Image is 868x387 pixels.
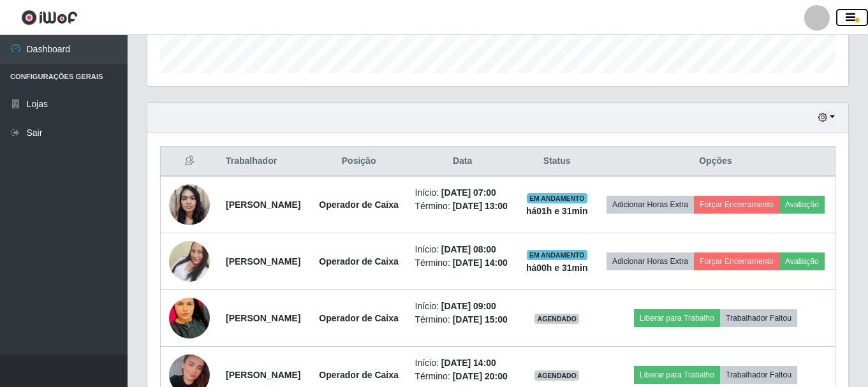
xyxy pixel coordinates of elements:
button: Adicionar Horas Extra [607,196,694,214]
li: Início: [415,300,510,313]
li: Término: [415,370,510,383]
strong: [PERSON_NAME] [226,200,300,210]
th: Trabalhador [218,147,311,177]
strong: Operador de Caixa [319,370,399,380]
img: 1736008247371.jpeg [169,177,210,231]
button: Liberar para Trabalho [634,309,720,327]
time: [DATE] 14:00 [441,358,496,368]
th: Opções [596,147,835,177]
strong: Operador de Caixa [319,200,399,210]
button: Liberar para Trabalho [634,366,720,384]
strong: há 01 h e 31 min [526,206,588,216]
li: Início: [415,243,510,256]
strong: [PERSON_NAME] [226,313,300,323]
strong: há 00 h e 31 min [526,263,588,273]
img: 1742563763298.jpeg [169,225,210,298]
th: Data [408,147,518,177]
li: Início: [415,356,510,370]
time: [DATE] 07:00 [441,187,496,198]
li: Término: [415,200,510,213]
strong: [PERSON_NAME] [226,370,300,380]
li: Término: [415,256,510,270]
th: Posição [311,147,408,177]
strong: Operador de Caixa [319,313,399,323]
time: [DATE] 08:00 [441,244,496,254]
li: Término: [415,313,510,326]
time: [DATE] 13:00 [453,201,508,211]
time: [DATE] 14:00 [453,258,508,268]
button: Trabalhador Faltou [720,309,797,327]
li: Início: [415,186,510,200]
button: Avaliação [779,252,825,270]
span: AGENDADO [534,370,579,381]
button: Forçar Encerramento [694,252,779,270]
span: EM ANDAMENTO [527,250,587,260]
strong: [PERSON_NAME] [226,256,300,267]
strong: Operador de Caixa [319,256,399,267]
time: [DATE] 20:00 [453,371,508,381]
span: EM ANDAMENTO [527,193,587,203]
th: Status [518,147,596,177]
button: Forçar Encerramento [694,196,779,214]
button: Adicionar Horas Extra [607,252,694,270]
img: CoreUI Logo [21,10,78,26]
button: Trabalhador Faltou [720,366,797,384]
time: [DATE] 09:00 [441,301,496,311]
button: Avaliação [779,196,825,214]
img: 1751683294732.jpeg [169,274,210,363]
time: [DATE] 15:00 [453,314,508,325]
span: AGENDADO [534,314,579,324]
